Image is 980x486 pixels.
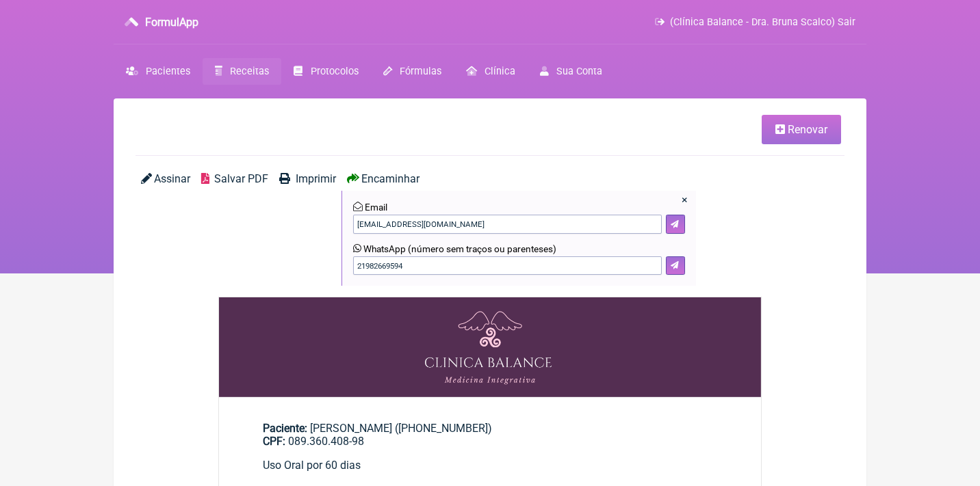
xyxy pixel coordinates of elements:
[263,435,285,448] span: CPF:
[788,123,827,136] span: Renovar
[670,16,855,28] span: (Clínica Balance - Dra. Bruna Scalco) Sair
[145,16,198,29] h3: FormulApp
[400,66,441,77] span: Fórmulas
[365,202,387,213] span: Email
[655,16,855,28] a: (Clínica Balance - Dra. Bruna Scalco) Sair
[762,115,841,144] a: Renovar
[361,172,420,185] span: Encaminhar
[203,58,281,85] a: Receitas
[114,58,203,85] a: Pacientes
[263,422,717,448] div: [PERSON_NAME] ([PHONE_NUMBER])
[363,243,556,254] span: WhatsApp (número sem traços ou parenteses)
[311,66,359,77] span: Protocolos
[263,435,717,448] div: 089.360.408-98
[279,172,335,286] a: Imprimir
[214,172,268,185] span: Salvar PDF
[556,66,602,77] span: Sua Conta
[154,172,190,185] span: Assinar
[146,66,190,77] span: Pacientes
[281,58,370,85] a: Protocolos
[263,422,307,435] span: Paciente:
[682,193,688,206] a: Fechar
[528,58,615,85] a: Sua Conta
[230,66,269,77] span: Receitas
[141,172,190,185] a: Assinar
[371,58,454,85] a: Fórmulas
[219,297,761,397] img: OHRMBDAMBDLv2SiBD+EP9LuaQDBICIzAAAAAAAAAAAAAAAAAAAAAAAEAM3AEAAAAAAAAAAAAAAAAAAAAAAAAAAAAAYuAOAAAA...
[347,172,420,185] a: Encaminhar
[485,66,515,77] span: Clínica
[201,172,268,286] a: Salvar PDF
[454,58,528,85] a: Clínica
[296,172,336,185] span: Imprimir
